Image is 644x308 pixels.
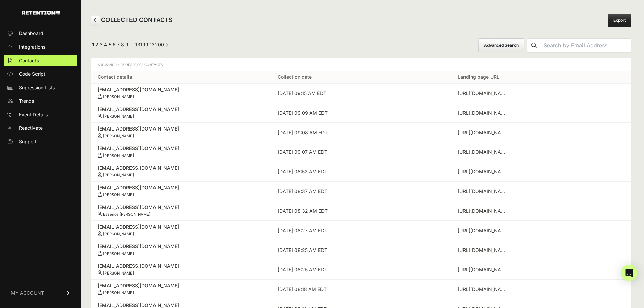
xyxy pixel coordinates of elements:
a: Supression Lists [4,82,77,93]
small: [PERSON_NAME] [103,173,134,177]
div: https://drarida.com/ad/landing/facebook-ads/dentist-near-me/?utm_medium=paid&utm_source=an&utm_id... [458,168,508,175]
div: Open Intercom Messenger [621,265,637,281]
a: [EMAIL_ADDRESS][DOMAIN_NAME] [PERSON_NAME] [98,223,264,236]
div: https://atlantadentalteam.com/locations/snellville/ [458,110,508,116]
td: [DATE] 09:15 AM EDT [271,84,451,103]
div: Pagination [91,41,168,50]
a: Page 5 [109,42,111,47]
a: [EMAIL_ADDRESS][DOMAIN_NAME] [PERSON_NAME] [98,282,264,295]
span: 329,993 Contacts. [130,63,164,67]
a: Export [608,14,631,27]
a: MY ACCOUNT [4,283,77,303]
a: Page 6 [113,42,116,47]
td: [DATE] 08:25 AM EDT [271,260,451,280]
small: [PERSON_NAME] [103,153,134,158]
td: [DATE] 09:09 AM EDT [271,103,451,123]
span: Reactivate [19,125,43,132]
span: MY ACCOUNT [11,290,44,297]
a: Contacts [4,55,77,66]
small: [PERSON_NAME] [103,192,134,197]
span: Integrations [19,44,45,50]
h2: COLLECTED CONTACTS [91,15,173,25]
td: [DATE] 08:27 AM EDT [271,221,451,240]
td: [DATE] 09:07 AM EDT [271,142,451,162]
input: Search by Email Address [541,39,631,52]
span: Code Script [19,71,45,77]
small: [PERSON_NAME] [103,94,134,99]
div: [EMAIL_ADDRESS][DOMAIN_NAME] [98,106,264,113]
td: [DATE] 08:52 AM EDT [271,162,451,182]
a: Page 13200 [150,42,164,47]
small: [PERSON_NAME] [103,134,134,138]
div: [EMAIL_ADDRESS][DOMAIN_NAME] [98,243,264,250]
a: Reactivate [4,123,77,134]
div: https://brockportsmiles.com/ [458,208,508,214]
td: [DATE] 08:18 AM EDT [271,280,451,299]
small: [PERSON_NAME] [103,251,134,256]
a: Page 13199 [135,42,148,47]
span: Trends [19,98,34,104]
a: [EMAIL_ADDRESS][DOMAIN_NAME] [PERSON_NAME] [98,263,264,276]
td: [DATE] 08:37 AM EDT [271,182,451,201]
a: [EMAIL_ADDRESS][DOMAIN_NAME] [PERSON_NAME] [98,184,264,197]
td: [DATE] 09:08 AM EDT [271,123,451,142]
a: Dashboard [4,28,77,39]
div: [EMAIL_ADDRESS][DOMAIN_NAME] [98,223,264,230]
td: [DATE] 08:25 AM EDT [271,240,451,260]
div: https://www.apexautomotive.com/contact-us/ [458,247,508,254]
span: Supression Lists [19,84,55,91]
div: https://southingtondentistry.com/services/dental-emergencies/?gad_source=1&gad_campaignid=2277052... [458,149,508,156]
span: Event Details [19,111,48,118]
span: Support [19,138,37,145]
small: [PERSON_NAME] [103,232,134,236]
div: [EMAIL_ADDRESS][DOMAIN_NAME] [98,204,264,211]
div: [EMAIL_ADDRESS][DOMAIN_NAME] [98,184,264,191]
div: [EMAIL_ADDRESS][DOMAIN_NAME] [98,145,264,152]
div: [EMAIL_ADDRESS][DOMAIN_NAME] [98,165,264,171]
div: https://astoriamodernfamilydental.com/ [458,188,508,195]
a: Page 8 [121,42,124,47]
a: Page 3 [100,42,103,47]
div: [EMAIL_ADDRESS][DOMAIN_NAME] [98,125,264,132]
small: [PERSON_NAME] [103,290,134,295]
a: [EMAIL_ADDRESS][DOMAIN_NAME] [PERSON_NAME] [98,165,264,177]
a: [EMAIL_ADDRESS][DOMAIN_NAME] [PERSON_NAME] [98,86,264,99]
div: [EMAIL_ADDRESS][DOMAIN_NAME] [98,263,264,269]
a: [EMAIL_ADDRESS][DOMAIN_NAME] [PERSON_NAME] [98,243,264,256]
small: [PERSON_NAME] [103,114,134,119]
a: Support [4,136,77,147]
a: Page 4 [104,42,107,47]
a: [EMAIL_ADDRESS][DOMAIN_NAME] [PERSON_NAME] [98,106,264,119]
a: Page 7 [117,42,120,47]
small: [PERSON_NAME] [103,271,134,276]
a: Integrations [4,42,77,52]
div: https://buttermandental.com/ [458,266,508,273]
div: [EMAIL_ADDRESS][DOMAIN_NAME] [98,282,264,289]
span: Contacts [19,57,39,64]
img: Retention.com [22,11,60,15]
span: Showing 1 - 25 of [98,63,164,67]
a: Code Script [4,69,77,79]
a: [EMAIL_ADDRESS][DOMAIN_NAME] [PERSON_NAME] [98,125,264,138]
div: https://southingtondentistry.com/ [458,90,508,97]
a: Page 9 [125,42,128,47]
div: [EMAIL_ADDRESS][DOMAIN_NAME] [98,86,264,93]
small: Essence [PERSON_NAME] [103,212,150,217]
td: [DATE] 08:32 AM EDT [271,201,451,221]
a: Page 2 [95,42,98,47]
a: Collection date [278,74,312,80]
a: Contact details [98,74,132,80]
em: Page 1 [92,42,94,47]
a: [EMAIL_ADDRESS][DOMAIN_NAME] Essence [PERSON_NAME] [98,204,264,217]
a: Event Details [4,109,77,120]
a: Trends [4,96,77,106]
span: Dashboard [19,30,43,37]
div: https://dentalexcellenceva.com/ad/landing/google-ads/dentist-near-me/?msclkid=76be1a5e67c110a7e57... [458,227,508,234]
a: Landing page URL [458,74,499,80]
div: https://www.northjerseydiabetes.com/?y_source=1_OTQzMzUxNy03MTUtbG9jYXRpb24ud2Vic2l0ZQ%3D%3D [458,286,508,293]
div: https://aestheticdentistryofmanhattan.com/ad/landing/facebook-ads/teeth-whitening/?fbclid=IwZXh0b... [458,129,508,136]
a: [EMAIL_ADDRESS][DOMAIN_NAME] [PERSON_NAME] [98,145,264,158]
button: Advanced Search [478,38,524,52]
span: … [130,42,134,47]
